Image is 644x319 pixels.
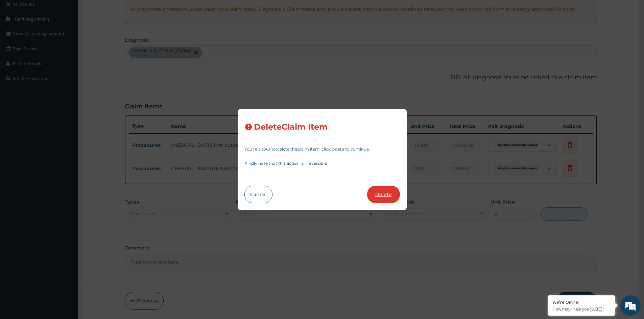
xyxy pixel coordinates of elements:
[111,3,127,20] div: Minimize live chat window
[3,184,129,208] textarea: Type your message and hit 'Enter'
[39,85,93,153] span: We're online!
[553,306,610,312] p: How may I help you today?
[244,161,400,165] p: Kindly note that this action is irreversible
[244,186,272,203] button: Cancel
[367,186,400,203] button: Delete
[254,123,328,132] h3: Delete Claim Item
[35,38,114,47] div: Chat with us now
[553,299,610,305] div: We're Online!
[244,147,400,151] p: You’re about to delete this claim item , click delete to continue.
[13,34,27,51] img: d_794563401_company_1708531726252_794563401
